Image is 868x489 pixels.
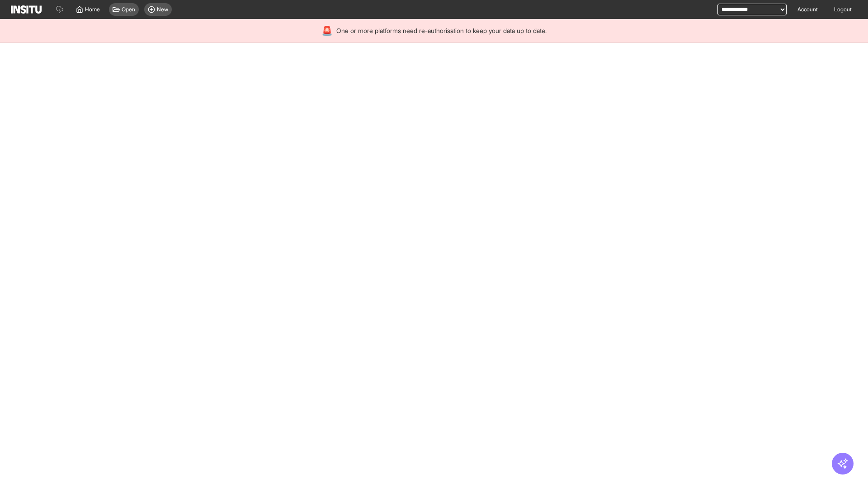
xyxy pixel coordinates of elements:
[85,6,100,13] span: Home
[157,6,168,13] span: New
[336,26,547,35] span: One or more platforms need re-authorisation to keep your data up to date.
[122,6,135,13] span: Open
[321,24,333,37] div: 🚨
[11,5,42,14] img: Logo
